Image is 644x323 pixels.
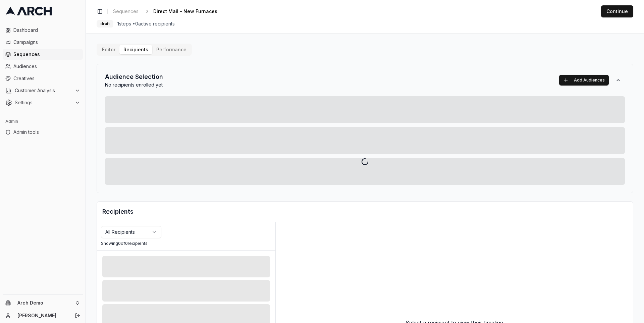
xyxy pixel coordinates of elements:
a: Creatives [3,73,83,84]
span: Customer Analysis [15,87,72,94]
button: Settings [3,97,83,108]
span: Creatives [13,75,80,82]
a: Dashboard [3,25,83,36]
button: Log out [73,311,82,320]
span: Dashboard [13,27,80,34]
span: Campaigns [13,39,80,46]
span: Sequences [13,51,80,58]
span: Settings [15,99,72,106]
div: Admin [3,116,83,127]
a: Admin tools [3,127,83,138]
span: Admin tools [13,129,80,136]
a: Sequences [3,49,83,60]
a: Campaigns [3,37,83,48]
a: Audiences [3,61,83,72]
span: Audiences [13,63,80,70]
span: Arch Demo [17,300,72,306]
button: Customer Analysis [3,85,83,96]
button: Arch Demo [3,298,83,308]
a: [PERSON_NAME] [17,312,67,319]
